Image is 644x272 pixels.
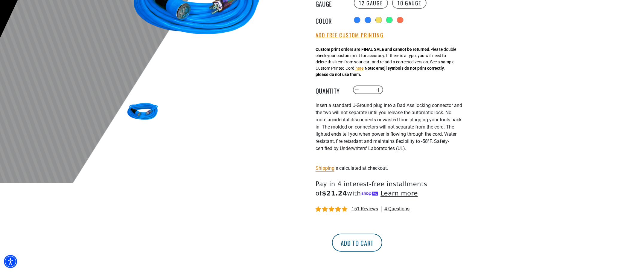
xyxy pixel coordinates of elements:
[332,234,382,252] button: Add to cart
[125,95,160,129] img: blue
[316,86,345,94] label: Quantity
[316,165,334,171] a: Shipping
[316,46,456,78] div: Please double check your custom print for accuracy. If there is a typo, you will need to delete t...
[316,32,383,39] button: Add Free Custom Printing
[316,66,444,77] strong: Note: emoji symbols do not print correctly, please do not use them.
[384,206,409,212] span: 4 questions
[316,164,462,172] div: is calculated at checkout.
[316,103,462,151] span: nsert a standard U-Ground plug into a Bad Ass locking connector and the two will not separate unt...
[316,47,430,52] strong: Custom print orders are FINAL SALE and cannot be returned.
[351,206,378,212] span: 151 reviews
[355,65,363,71] button: here
[316,102,462,159] div: I
[4,255,17,268] div: Accessibility Menu
[316,207,348,212] span: 4.87 stars
[316,16,345,24] legend: Color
